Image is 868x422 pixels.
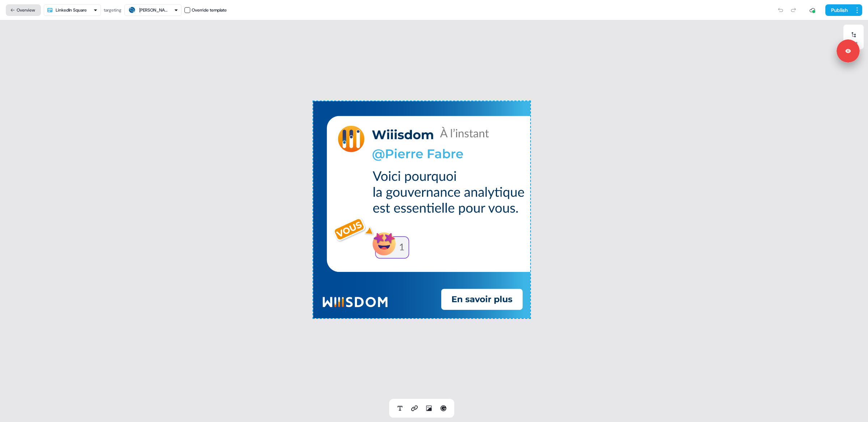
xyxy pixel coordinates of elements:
button: Publish [825,4,852,16]
button: Edits [843,29,864,45]
div: [PERSON_NAME] [139,7,168,14]
div: Override template [192,7,227,14]
div: targeting [104,7,122,14]
button: [PERSON_NAME] [124,4,182,16]
button: Overview [6,4,41,16]
div: LinkedIn Square [56,7,87,14]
